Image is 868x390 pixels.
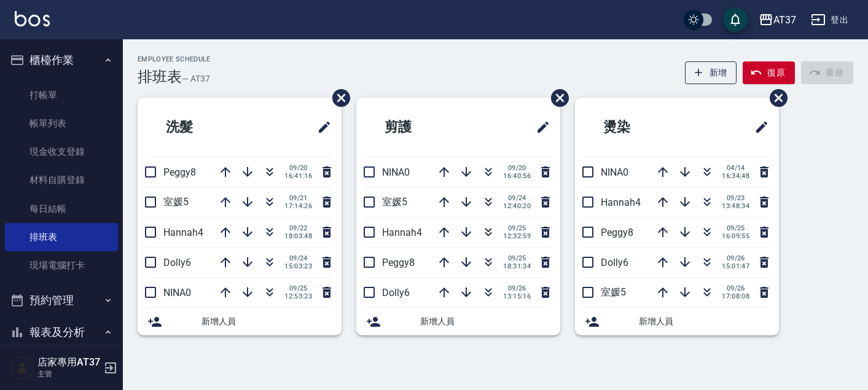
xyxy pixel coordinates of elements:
span: 09/24 [503,194,531,202]
div: 新增人員 [138,308,342,335]
a: 現場電腦打卡 [5,251,118,279]
a: 帳單列表 [5,109,118,138]
span: 15:03:23 [284,262,312,270]
button: save [723,7,748,32]
img: Person [10,356,34,380]
span: 09/21 [284,194,312,202]
span: 09/26 [503,284,531,292]
span: 09/22 [284,224,312,232]
span: Hannah4 [382,227,422,238]
span: NINA0 [163,287,191,298]
span: NINA0 [382,166,410,178]
p: 主管 [37,369,100,380]
span: Hannah4 [163,227,203,238]
span: 09/23 [722,194,749,202]
h2: 洗髮 [147,105,260,149]
div: AT37 [773,12,796,28]
button: AT37 [754,7,801,33]
span: 04/14 [722,164,749,172]
span: 刪除班表 [542,80,571,116]
a: 排班表 [5,223,118,251]
span: 18:03:48 [284,232,312,240]
span: 16:41:16 [284,172,312,180]
a: 材料自購登錄 [5,166,118,194]
div: 新增人員 [575,308,779,335]
button: 報表及分析 [5,316,118,348]
a: 打帳單 [5,81,118,109]
span: 09/25 [284,284,312,292]
h3: 排班表 [138,68,182,85]
a: 現金收支登錄 [5,138,118,166]
span: 09/25 [503,224,531,232]
span: 16:40:56 [503,172,531,180]
span: 新增人員 [201,315,332,328]
span: 09/24 [284,254,312,262]
span: 16:09:55 [722,232,749,240]
span: 修改班表的標題 [528,112,550,142]
span: NINA0 [601,166,628,178]
button: 復原 [743,61,795,84]
span: Dolly6 [601,257,628,268]
span: 刪除班表 [323,80,352,116]
span: Dolly6 [163,257,191,268]
img: Logo [15,11,50,26]
span: 09/26 [722,284,749,292]
span: 18:31:34 [503,262,531,270]
span: 17:14:26 [284,202,312,210]
a: 每日結帳 [5,195,118,223]
button: 登出 [806,9,853,31]
span: 修改班表的標題 [310,112,332,142]
button: 預約管理 [5,284,118,316]
h6: — AT37 [182,72,210,85]
span: 12:32:59 [503,232,531,240]
span: 室媛5 [382,196,407,208]
span: 13:15:16 [503,292,531,300]
span: 新增人員 [639,315,769,328]
span: 09/20 [284,164,312,172]
div: 新增人員 [356,308,560,335]
span: Peggy8 [382,257,415,268]
span: 新增人員 [420,315,550,328]
span: 室媛5 [601,286,626,298]
h2: Employee Schedule [138,55,211,63]
button: 櫃檯作業 [5,44,118,76]
h2: 剪護 [366,105,479,149]
span: 12:40:20 [503,202,531,210]
span: 刪除班表 [760,80,789,116]
button: 新增 [685,61,737,84]
span: 09/26 [722,254,749,262]
span: 15:01:47 [722,262,749,270]
span: Peggy8 [601,227,633,238]
span: 09/25 [722,224,749,232]
span: 16:34:48 [722,172,749,180]
span: 室媛5 [163,196,189,208]
span: 12:53:23 [284,292,312,300]
span: 17:08:08 [722,292,749,300]
span: 09/25 [503,254,531,262]
span: 修改班表的標題 [747,112,769,142]
span: 09/20 [503,164,531,172]
span: Peggy8 [163,166,196,178]
h2: 燙染 [585,105,698,149]
span: Dolly6 [382,287,410,298]
span: Hannah4 [601,197,641,208]
h5: 店家專用AT37 [37,356,100,369]
span: 13:48:34 [722,202,749,210]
